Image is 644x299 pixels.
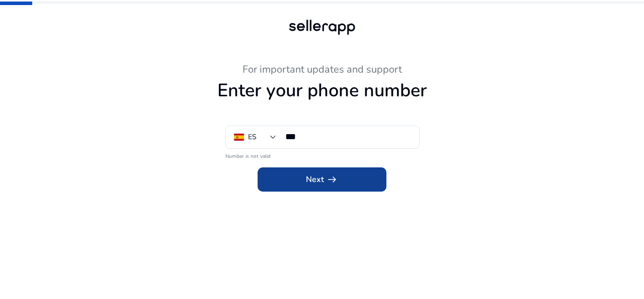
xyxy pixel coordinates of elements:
[258,167,386,192] button: Nextarrow_right_alt
[45,80,599,101] h1: Enter your phone number
[45,64,599,76] h3: For important updates and support
[225,150,419,160] mat-error: Number is not valid
[326,173,338,186] span: arrow_right_alt
[248,132,257,143] div: ES
[306,173,338,186] span: Next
